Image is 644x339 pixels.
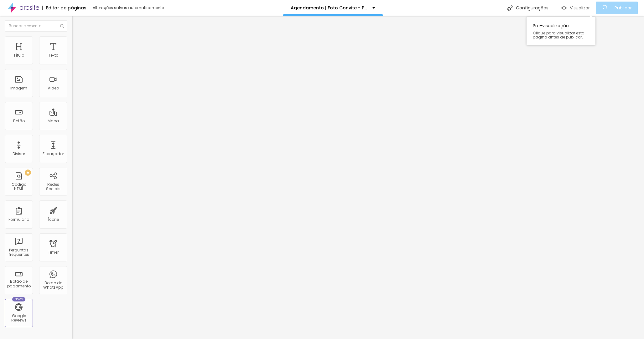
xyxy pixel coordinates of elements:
[6,314,31,323] div: Google Reviews
[527,17,595,45] div: Pre-visualização
[72,16,644,339] iframe: Editor
[48,250,59,255] div: Timer
[5,20,67,32] input: Buscar elemento
[10,86,27,90] div: Imagem
[13,119,25,123] div: Botão
[596,2,638,14] button: Publicar
[43,152,64,156] div: Espaçador
[48,53,58,58] div: Texto
[6,279,31,288] div: Botão de pagamento
[6,248,31,257] div: Perguntas frequentes
[13,53,24,58] div: Título
[533,31,589,39] span: Clique para visualizar esta página antes de publicar.
[570,5,590,10] span: Visualizar
[13,152,25,156] div: Divisor
[48,86,59,90] div: Vídeo
[291,6,367,10] p: Agendamento | Foto Convite - Psicologia e Eng. Civil - Fimca - 2025
[60,24,64,28] img: Icone
[42,6,86,10] div: Editor de páginas
[507,5,513,11] img: Icone
[41,281,65,290] div: Botão do WhatsApp
[93,6,165,10] div: Alterações salvas automaticamente
[6,182,31,191] div: Código HTML
[48,217,59,222] div: Ícone
[48,119,59,123] div: Mapa
[561,5,567,11] img: view-1.svg
[12,297,26,301] div: Novo
[555,2,596,14] button: Visualizar
[41,182,65,191] div: Redes Sociais
[615,5,632,10] span: Publicar
[8,217,29,222] div: Formulário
